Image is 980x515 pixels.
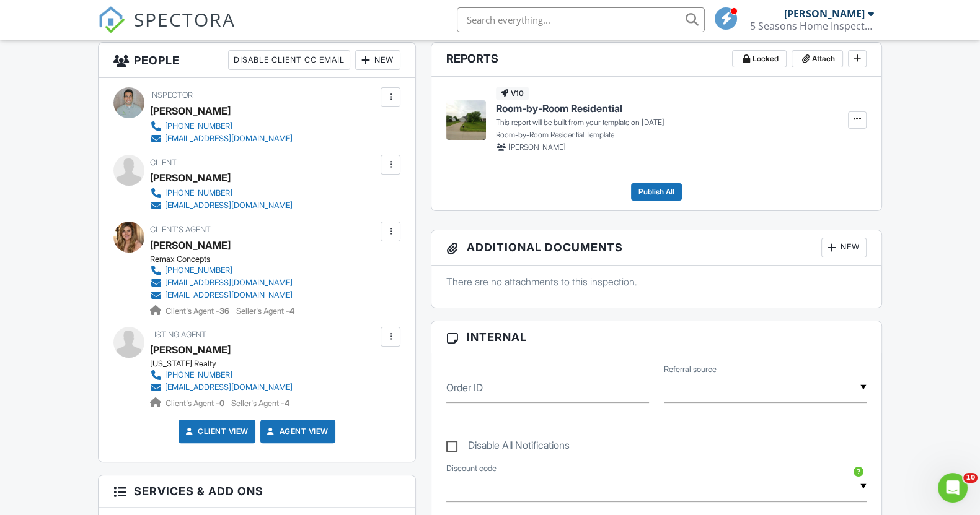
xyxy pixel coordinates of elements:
[150,132,293,145] a: [EMAIL_ADDRESS][DOMAIN_NAME]
[446,439,570,455] label: Disable All Notifications
[431,230,881,266] h3: Additional Documents
[150,158,177,167] span: Client
[165,134,293,144] div: [EMAIL_ADDRESS][DOMAIN_NAME]
[183,425,249,438] a: Client View
[265,425,329,438] a: Agent View
[150,168,231,187] div: [PERSON_NAME]
[99,475,415,508] h3: Services & Add ons
[166,306,231,316] span: Client's Agent -
[150,225,211,234] span: Client's Agent
[165,370,232,380] div: [PHONE_NUMBER]
[150,236,231,254] a: [PERSON_NAME]
[150,254,302,264] div: Remax Concepts
[355,50,400,70] div: New
[784,7,865,20] div: [PERSON_NAME]
[664,364,717,375] label: Referral source
[150,369,293,381] a: [PHONE_NUMBER]
[431,321,881,353] h3: Internal
[446,381,483,394] label: Order ID
[150,199,293,212] a: [EMAIL_ADDRESS][DOMAIN_NAME]
[938,473,968,503] iframe: Intercom live chat
[457,7,705,32] input: Search everything...
[150,330,206,339] span: Listing Agent
[150,102,231,120] div: [PERSON_NAME]
[98,6,125,33] img: The Best Home Inspection Software - Spectora
[219,306,229,316] strong: 36
[99,43,415,78] h3: People
[165,121,232,131] div: [PHONE_NUMBER]
[963,473,978,483] span: 10
[150,277,293,289] a: [EMAIL_ADDRESS][DOMAIN_NAME]
[98,17,236,43] a: SPECTORA
[289,306,294,316] strong: 4
[150,359,302,369] div: [US_STATE] Realty
[150,120,293,132] a: [PHONE_NUMBER]
[165,278,293,288] div: [EMAIL_ADDRESS][DOMAIN_NAME]
[231,399,289,408] span: Seller's Agent -
[134,6,236,32] span: SPECTORA
[165,290,293,300] div: [EMAIL_ADDRESS][DOMAIN_NAME]
[165,266,232,275] div: [PHONE_NUMBER]
[150,289,293,301] a: [EMAIL_ADDRESS][DOMAIN_NAME]
[236,306,294,316] span: Seller's Agent -
[150,264,293,277] a: [PHONE_NUMBER]
[750,20,874,32] div: 5 Seasons Home Inspections
[228,50,350,70] div: Disable Client CC Email
[219,399,224,408] strong: 0
[150,340,231,359] a: [PERSON_NAME]
[165,383,293,392] div: [EMAIL_ADDRESS][DOMAIN_NAME]
[165,188,232,198] div: [PHONE_NUMBER]
[150,90,193,100] span: Inspector
[166,399,226,408] span: Client's Agent -
[150,381,293,394] a: [EMAIL_ADDRESS][DOMAIN_NAME]
[285,399,289,408] strong: 4
[446,463,497,474] label: Discount code
[150,187,293,199] a: [PHONE_NUMBER]
[446,275,867,288] p: There are no attachments to this inspection.
[165,201,293,210] div: [EMAIL_ADDRESS][DOMAIN_NAME]
[821,238,867,257] div: New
